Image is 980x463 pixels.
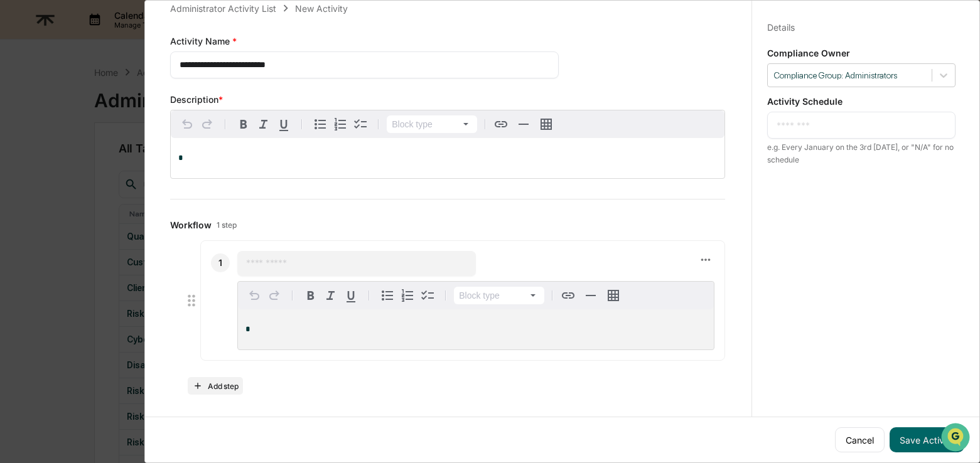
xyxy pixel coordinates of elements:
[195,137,229,152] button: See all
[26,96,49,119] img: 4531339965365_218c74b014194aa58b9b_72.jpg
[91,224,101,234] div: 🗄️
[25,223,81,235] span: Preclearance
[8,242,84,264] a: 🔎Data Lookup
[387,115,477,133] button: Block type
[13,96,35,119] img: 1746055101610-c473b297-6a78-478c-a979-82029cc54cd1
[170,36,232,46] span: Activity Name
[125,277,152,287] span: Pylon
[767,96,956,107] p: Activity Schedule
[767,141,956,166] div: e.g. Every January on the 3rd [DATE], or "N/A" for no schedule
[211,253,230,272] div: 1
[13,26,229,46] p: How can we help?
[301,285,321,306] button: Bold
[767,22,795,33] div: Details
[86,218,161,240] a: 🗄️Attestations
[170,3,276,14] div: Administrator Activity List
[295,3,348,14] div: New Activity
[39,171,102,181] span: [PERSON_NAME]
[321,285,341,306] button: Italic
[254,114,274,134] button: Italic
[111,171,137,181] span: [DATE]
[104,171,109,181] span: •
[213,100,229,115] button: Start new chat
[13,248,23,258] div: 🔎
[234,114,254,134] button: Bold
[274,114,294,134] button: Underline
[13,159,33,179] img: Gabrielle Rosser
[13,224,23,234] div: 🖐️
[940,422,974,455] iframe: Open customer support
[217,220,237,230] span: 1 step
[341,285,361,306] button: Underline
[13,139,84,149] div: Past conversations
[57,109,173,119] div: We're available if you need us!
[104,223,156,235] span: Attestations
[25,247,79,259] span: Data Lookup
[57,96,206,109] div: Start new chat
[170,220,212,230] span: Workflow
[454,287,544,304] button: Block type
[170,94,218,105] span: Description
[767,48,956,58] p: Compliance Owner
[89,277,152,287] a: Powered byPylon
[188,377,243,395] button: Add step
[8,218,86,240] a: 🖐️Preclearance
